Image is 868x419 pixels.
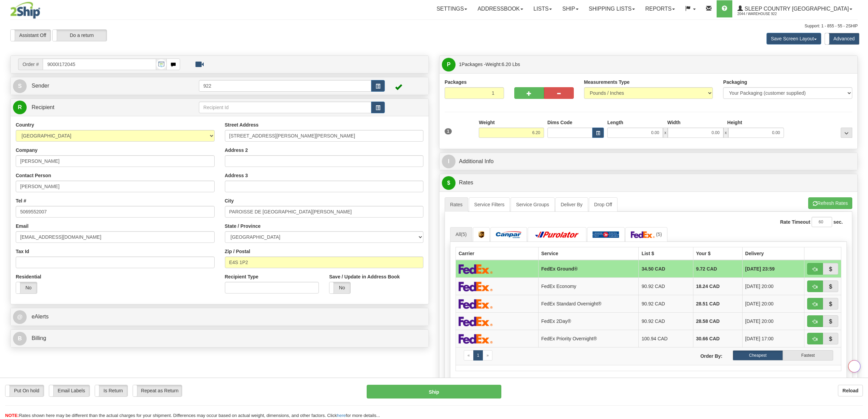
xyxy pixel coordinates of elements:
[693,278,742,295] td: 18.24 CAD
[842,388,858,393] b: Reload
[742,247,804,260] th: Delivery
[639,278,693,295] td: 90.92 CAD
[472,0,528,17] a: Addressbook
[737,11,789,17] span: 2044 / Warehouse 922
[538,295,639,313] td: FedEx Standard Overnight®
[461,232,467,237] span: (5)
[225,273,259,280] label: Recipient Type
[479,119,494,126] label: Weight
[13,310,27,324] span: @
[225,172,248,179] label: Address 3
[743,6,849,12] span: Sleep Country [GEOGRAPHIC_DATA]
[533,231,581,238] img: Purolator
[538,278,639,295] td: FedEx Economy
[199,102,371,113] input: Recipient Id
[693,330,742,348] td: 30.66 CAD
[445,128,452,134] span: 1
[745,335,774,342] span: [DATE] 17:00
[733,350,783,361] label: Cheapest
[367,385,501,398] button: Ship
[13,101,178,115] a: R Recipient
[478,231,484,238] img: UPS
[133,385,182,396] label: Repeat as Return
[31,314,49,319] span: eAlerts
[727,119,742,126] label: Height
[593,231,620,238] img: Canada Post
[459,281,493,291] img: FedEx
[838,385,863,396] button: Reload
[732,0,857,17] a: Sleep Country [GEOGRAPHIC_DATA] 2044 / Warehouse 922
[693,247,742,260] th: Your $
[538,313,639,330] td: FedEx 2Day®
[13,79,199,93] a: S Sender
[31,335,46,341] span: Billing
[607,119,623,126] label: Length
[584,0,640,17] a: Shipping lists
[5,413,19,418] span: NOTE:
[473,350,483,361] a: 1
[667,119,681,126] label: Width
[538,260,639,278] td: FedEx Ground®
[445,197,468,212] a: Rates
[639,313,693,330] td: 90.92 CAD
[442,155,855,169] a: IAdditional Info
[723,128,728,138] span: x
[16,248,29,255] label: Tax Id
[53,30,107,41] label: Do a return
[431,0,472,17] a: Settings
[16,273,41,280] label: Residential
[841,128,852,138] div: ...
[442,58,456,71] span: P
[639,247,693,260] th: List $
[639,330,693,348] td: 100.94 CAD
[557,0,583,17] a: Ship
[745,265,775,272] span: [DATE] 23:59
[852,174,867,244] iframe: chat widget
[442,176,855,190] a: $Rates
[833,219,843,225] label: sec.
[225,197,234,204] label: City
[442,155,456,168] span: I
[496,231,521,238] img: Canpar
[459,334,493,344] img: FedEx
[225,248,250,255] label: Zip / Postal
[693,313,742,330] td: 28.58 CAD
[10,2,40,19] img: logo2044.jpg
[656,232,662,237] span: (5)
[225,121,259,128] label: Street Address
[639,260,693,278] td: 34.50 CAD
[555,197,588,212] a: Deliver By
[199,80,371,92] input: Sender Id
[640,0,680,17] a: Reports
[464,350,474,361] a: Previous
[31,83,49,89] span: Sender
[16,197,26,204] label: Tel #
[459,264,493,274] img: FedEx
[13,331,426,345] a: B Billing
[456,247,539,260] th: Carrier
[10,23,858,29] div: Support: 1 - 855 - 55 - 2SHIP
[445,79,467,86] label: Packages
[745,283,774,290] span: [DATE] 20:00
[631,231,655,238] img: FedEx
[693,295,742,313] td: 28.51 CAD
[459,299,493,309] img: FedEx
[225,147,248,154] label: Address 2
[767,33,821,44] button: Save Screen Layout
[442,57,855,71] a: P 1Packages -Weight:6.20 Lbs
[16,172,51,179] label: Contact Person
[693,260,742,278] td: 9.72 CAD
[723,79,747,86] label: Packaging
[16,223,28,230] label: Email
[442,176,456,190] span: $
[547,119,572,126] label: Dims Code
[783,350,833,361] label: Fastest
[538,247,639,260] th: Service
[13,101,27,114] span: R
[780,219,810,225] label: Rate Timeout
[225,130,424,142] input: Enter a location
[16,282,37,293] label: No
[18,58,43,70] span: Order #
[329,282,350,293] label: No
[329,273,399,280] label: Save / Update in Address Book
